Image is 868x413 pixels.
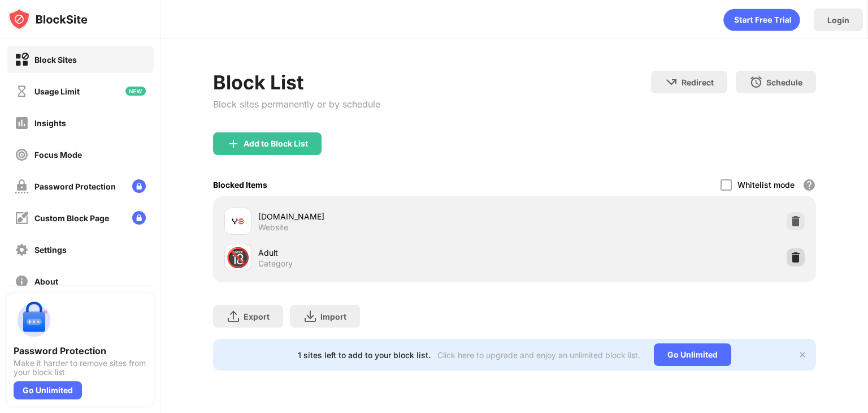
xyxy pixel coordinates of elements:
[132,179,146,193] img: lock-menu.svg
[723,8,800,31] div: animation
[14,359,147,377] div: Make it harder to remove sites from your block list
[125,87,146,96] img: new-icon.svg
[244,312,270,321] div: Export
[226,246,250,269] div: 🔞
[231,214,245,228] img: favicons
[737,180,795,190] div: Whitelist mode
[298,350,431,360] div: 1 sites left to add to your block list.
[15,243,29,257] img: settings-off.svg
[15,84,29,98] img: time-usage-off.svg
[437,350,640,360] div: Click here to upgrade and enjoy an unlimited block list.
[15,211,29,225] img: customize-block-page-off.svg
[827,15,849,25] div: Login
[14,345,147,356] div: Password Protection
[14,300,54,341] img: push-password-protection.svg
[34,213,109,223] div: Custom Block Page
[258,222,288,233] div: Website
[213,98,380,110] div: Block sites permanently or by schedule
[14,381,82,399] div: Go Unlimited
[766,78,802,87] div: Schedule
[34,150,82,160] div: Focus Mode
[15,274,29,289] img: about-off.svg
[34,118,66,128] div: Insights
[34,55,77,64] div: Block Sites
[15,53,29,67] img: block-on.svg
[15,179,29,193] img: password-protection-off.svg
[258,210,514,222] div: [DOMAIN_NAME]
[213,71,380,94] div: Block List
[34,182,116,191] div: Password Protection
[798,350,807,359] img: x-button.svg
[654,343,731,366] div: Go Unlimited
[682,78,714,87] div: Redirect
[213,180,267,190] div: Blocked Items
[132,211,146,225] img: lock-menu.svg
[258,259,293,269] div: Category
[34,277,58,286] div: About
[15,116,29,130] img: insights-off.svg
[15,148,29,162] img: focus-off.svg
[244,139,308,148] div: Add to Block List
[320,312,346,321] div: Import
[258,247,514,259] div: Adult
[8,8,88,31] img: logo-blocksite.svg
[34,87,80,96] div: Usage Limit
[34,245,67,255] div: Settings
